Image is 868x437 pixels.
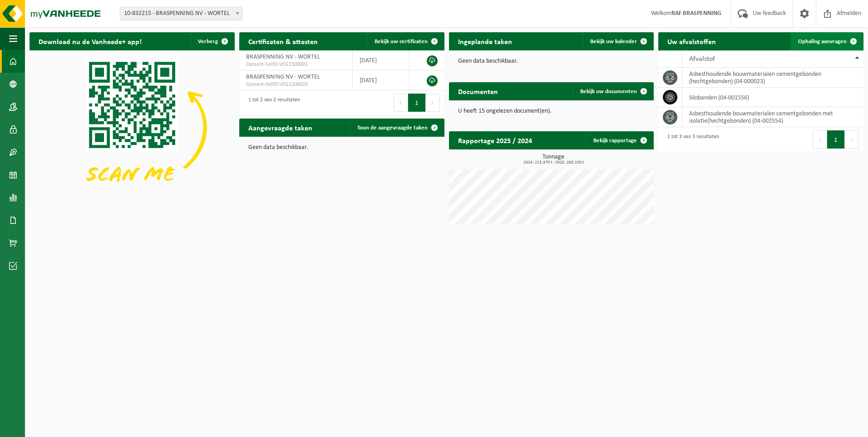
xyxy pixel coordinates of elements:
[590,39,637,45] span: Bekijk uw kalender
[246,61,346,68] span: Consent-SelfD-VEG2300001
[573,82,653,100] a: Bekijk uw documenten
[845,130,859,149] button: Next
[198,39,218,45] span: Verberg
[120,7,242,20] span: 10-832215 - BRASPENNING NV - WORTEL
[30,32,151,50] h2: Download nu de Vanheede+ app!
[394,94,408,112] button: Previous
[246,74,320,80] span: BRASPENNING NV - WORTEL
[813,130,827,149] button: Previous
[246,54,320,60] span: BRASPENNING NV - WORTEL
[449,82,507,100] h2: Documenten
[244,93,300,113] div: 1 tot 2 van 2 resultaten
[791,32,863,50] a: Ophaling aanvragen
[449,131,541,149] h2: Rapportage 2025 / 2024
[682,88,863,107] td: silobanden (04-001556)
[367,32,444,50] a: Bekijk uw certificaten
[682,68,863,88] td: asbesthoudende bouwmaterialen cementgebonden (hechtgebonden) (04-000023)
[375,39,428,45] span: Bekijk uw certificaten
[350,119,444,137] a: Toon de aangevraagde taken
[586,131,653,149] a: Bekijk rapportage
[583,32,653,50] a: Bekijk uw kalender
[682,107,863,127] td: asbesthoudende bouwmaterialen cementgebonden met isolatie(hechtgebonden) (04-002554)
[408,94,426,112] button: 1
[663,129,719,149] div: 1 tot 3 van 3 resultaten
[120,7,242,20] span: 10-832215 - BRASPENNING NV - WORTEL
[239,119,321,136] h2: Aangevraagde taken
[191,32,234,50] button: Verberg
[248,144,435,151] p: Geen data beschikbaar.
[798,39,847,45] span: Ophaling aanvragen
[426,94,440,112] button: Next
[353,50,409,70] td: [DATE]
[580,89,637,94] span: Bekijk uw documenten
[454,154,654,165] h3: Tonnage
[658,32,725,50] h2: Uw afvalstoffen
[454,160,654,165] span: 2024: 213,470 t - 2025: 260,150 t
[689,55,715,63] span: Afvalstof
[671,10,721,17] strong: RAF BRASPENNING
[246,81,346,88] span: Consent-SelfD-VEG2200029
[458,108,645,114] p: U heeft 15 ongelezen document(en).
[357,125,428,131] span: Toon de aangevraagde taken
[827,130,845,149] button: 1
[239,32,327,50] h2: Certificaten & attesten
[458,58,645,65] p: Geen data beschikbaar.
[353,70,409,90] td: [DATE]
[30,50,235,204] img: Download de VHEPlus App
[449,32,521,50] h2: Ingeplande taken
